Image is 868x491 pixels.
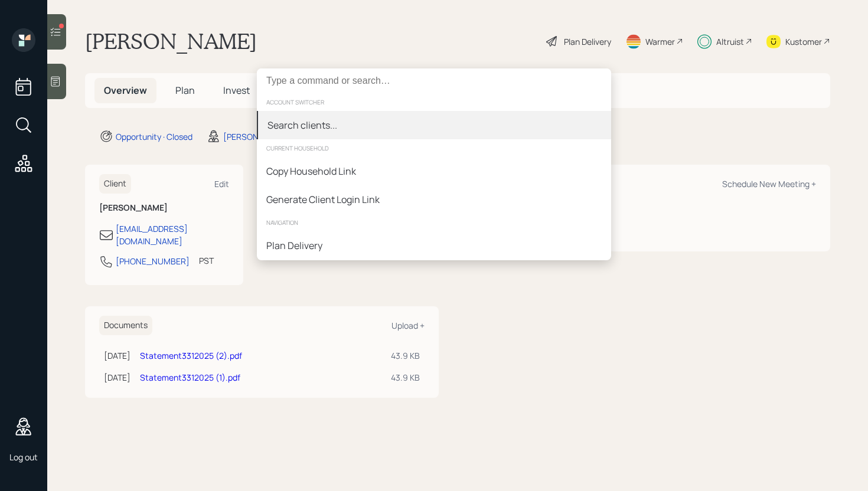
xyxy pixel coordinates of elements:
div: Generate Client Login Link [266,192,380,207]
div: Copy Household Link [266,164,356,178]
div: account switcher [257,93,611,111]
input: Type a command or search… [257,68,611,93]
div: Plan Delivery [266,238,322,253]
div: current household [257,139,611,157]
div: Search clients... [267,118,337,132]
div: navigation [257,214,611,231]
